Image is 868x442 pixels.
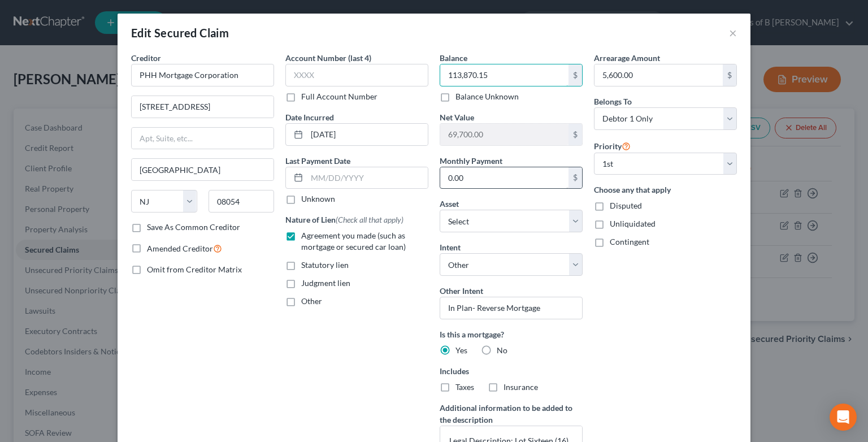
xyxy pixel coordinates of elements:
[285,111,334,123] label: Date Incurred
[147,244,213,253] span: Amended Creditor
[301,278,350,288] span: Judgment lien
[610,237,649,246] span: Contingent
[594,97,632,106] span: Belongs To
[131,53,161,63] span: Creditor
[440,241,461,253] label: Intent
[440,365,583,377] label: Includes
[285,155,350,167] label: Last Payment Date
[830,404,857,431] div: Open Intercom Messenger
[440,167,568,189] input: 0.00
[440,155,502,167] label: Monthly Payment
[285,52,371,64] label: Account Number (last 4)
[723,64,736,86] div: $
[307,124,428,145] input: MM/DD/YYYY
[568,167,582,189] div: $
[455,382,474,392] span: Taxes
[455,91,519,102] label: Balance Unknown
[594,184,737,196] label: Choose any that apply
[440,297,583,319] input: Specify...
[455,345,467,355] span: Yes
[440,402,583,426] label: Additional information to be added to the description
[131,64,274,86] input: Search creditor by name...
[568,64,582,86] div: $
[147,265,242,274] span: Omit from Creditor Matrix
[336,215,403,224] span: (Check all that apply)
[594,64,723,86] input: 0.00
[594,52,660,64] label: Arrearage Amount
[610,219,656,228] span: Unliquidated
[594,139,631,153] label: Priority
[147,222,240,233] label: Save As Common Creditor
[132,159,274,180] input: Enter city...
[568,124,582,145] div: $
[209,190,275,213] input: Enter zip...
[497,345,507,355] span: No
[440,52,467,64] label: Balance
[301,296,322,306] span: Other
[132,128,274,149] input: Apt, Suite, etc...
[610,201,642,210] span: Disputed
[440,111,474,123] label: Net Value
[131,25,229,41] div: Edit Secured Claim
[301,193,335,205] label: Unknown
[440,199,459,209] span: Asset
[440,328,583,340] label: Is this a mortgage?
[132,96,274,118] input: Enter address...
[285,64,428,86] input: XXXX
[504,382,538,392] span: Insurance
[729,26,737,40] button: ×
[307,167,428,189] input: MM/DD/YYYY
[301,231,406,252] span: Agreement you made (such as mortgage or secured car loan)
[440,124,568,145] input: 0.00
[301,260,349,270] span: Statutory lien
[301,91,377,102] label: Full Account Number
[440,64,568,86] input: 0.00
[440,285,483,297] label: Other Intent
[285,214,403,226] label: Nature of Lien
